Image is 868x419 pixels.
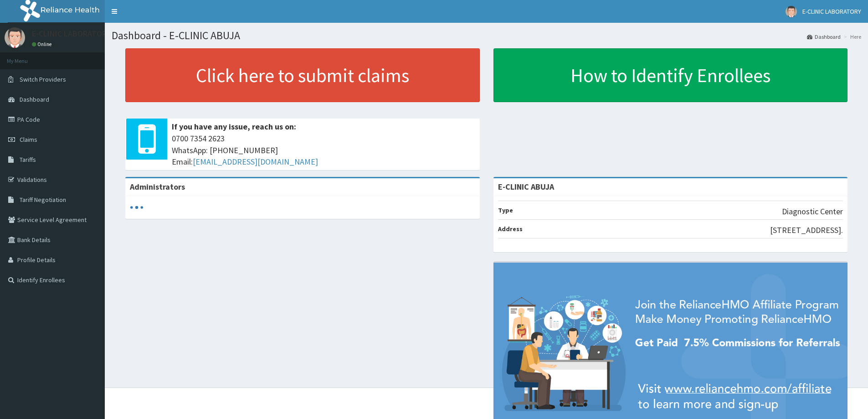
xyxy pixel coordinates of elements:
[20,155,36,164] span: Tariffs
[5,27,25,48] img: User Image
[130,201,144,214] svg: audio-loading
[493,48,848,102] a: How to Identify Enrollees
[172,121,296,132] b: If you have any issue, reach us on:
[125,48,480,102] a: Click here to submit claims
[807,33,841,41] a: Dashboard
[32,41,54,47] a: Online
[782,206,843,217] p: Diagnostic Center
[20,196,66,204] span: Tariff Negotiation
[498,225,523,233] b: Address
[20,135,37,144] span: Claims
[770,224,843,236] p: [STREET_ADDRESS].
[112,30,861,41] h1: Dashboard - E-CLINIC ABUJA
[130,181,185,192] b: Administrators
[786,6,797,17] img: User Image
[193,156,318,167] a: [EMAIL_ADDRESS][DOMAIN_NAME]
[20,95,49,103] span: Dashboard
[20,75,66,83] span: Switch Providers
[32,30,111,38] p: E-CLINIC LABORATORY
[802,7,861,16] span: E-CLINIC LABORATORY
[498,206,513,214] b: Type
[172,133,475,168] span: 0700 7354 2623 WhatsApp: [PHONE_NUMBER] Email:
[498,181,554,192] strong: E-CLINIC ABUJA
[842,33,861,41] li: Here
